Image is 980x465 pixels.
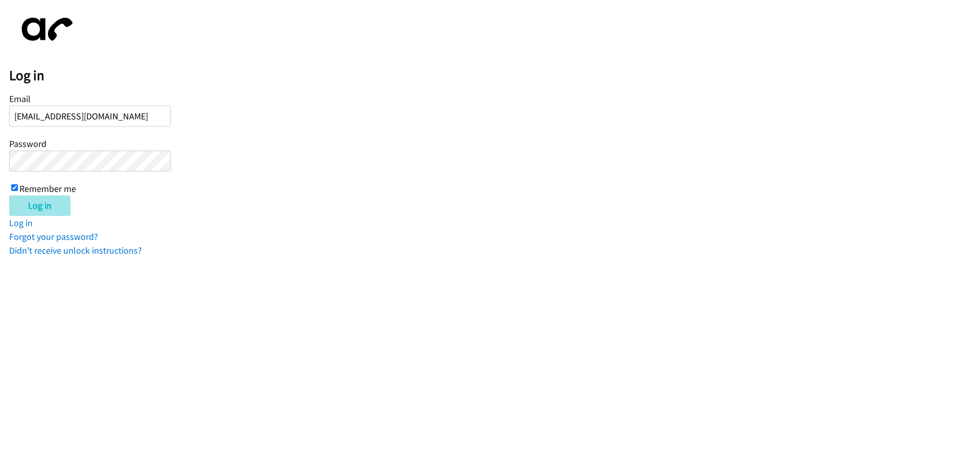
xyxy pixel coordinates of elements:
a: Log in [9,217,33,229]
a: Didn't receive unlock instructions? [9,244,142,256]
input: Log in [9,195,70,216]
label: Password [9,138,46,150]
label: Email [9,93,31,105]
img: aphone-8a226864a2ddd6a5e75d1ebefc011f4aa8f32683c2d82f3fb0802fe031f96514.svg [9,9,81,50]
a: Forgot your password? [9,231,98,242]
h2: Log in [9,67,980,84]
label: Remember me [19,183,76,194]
